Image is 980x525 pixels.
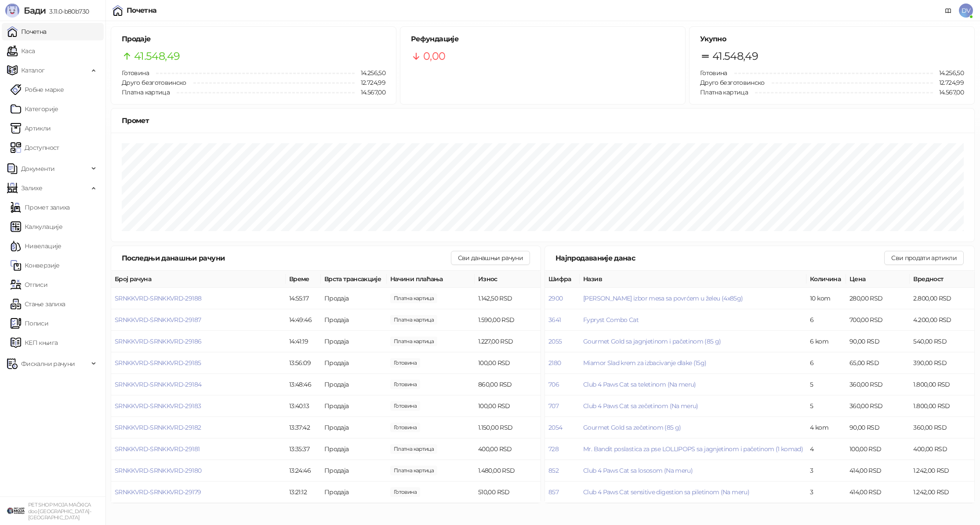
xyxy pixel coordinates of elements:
[21,62,45,79] span: Каталог
[548,467,559,474] button: 852
[11,295,65,313] a: Стање залиха
[846,438,910,460] td: 100,00 RSD
[910,438,974,460] td: 400,00 RSD
[122,88,170,96] span: Платна картица
[286,331,321,352] td: 14:41:19
[11,119,51,137] a: ArtikliАртикли
[806,288,846,309] td: 10 kom
[11,139,59,156] a: Доступност
[11,334,58,351] a: КЕП књига
[475,271,541,288] th: Износ
[583,488,749,496] button: Club 4 Paws Cat sensitive digestion sa piletinom (Na meru)
[115,316,201,324] button: SRNKKVRD-SRNKKVRD-29187
[806,417,846,438] td: 4 kom
[115,424,201,431] span: SRNKKVRD-SRNKKVRD-29182
[115,402,201,410] button: SRNKKVRD-SRNKKVRD-29183
[321,331,387,352] td: Продаја
[806,374,846,395] td: 5
[806,395,846,417] td: 5
[806,460,846,482] td: 3
[286,352,321,374] td: 13:56:09
[134,48,180,65] span: 41.548,49
[122,69,149,77] span: Готовина
[11,276,47,293] a: Отписи
[28,502,91,521] small: PET SHOP MOJA MAČKICA doo [GEOGRAPHIC_DATA]-[GEOGRAPHIC_DATA]
[475,288,541,309] td: 1.142,50 RSD
[321,395,387,417] td: Продаја
[390,380,420,389] span: 1.000,00
[321,352,387,374] td: Продаја
[583,424,681,431] button: Gourmet Gold sa zečetinom (85 g)
[21,160,54,177] span: Документи
[127,7,157,14] div: Почетна
[24,5,46,16] span: Бади
[115,380,201,388] button: SRNKKVRD-SRNKKVRD-29184
[583,359,706,367] button: Miamor Slad krem za izbacivanje dlake (15g)
[115,445,200,453] button: SRNKKVRD-SRNKKVRD-29181
[390,444,437,454] span: 400,00
[548,380,559,388] button: 706
[548,337,562,345] button: 2055
[583,337,721,345] button: Gourmet Gold sa jagnjetinom i pačetinom (85 g)
[122,253,451,264] div: Последњи данашњи рачуни
[806,438,846,460] td: 4
[7,502,25,520] img: 64x64-companyLogo-9f44b8df-f022-41eb-b7d6-300ad218de09.png
[321,288,387,309] td: Продаја
[115,488,201,496] span: SRNKKVRD-SRNKKVRD-29179
[475,460,541,482] td: 1.480,00 RSD
[583,467,693,474] button: Club 4 Paws Cat sa lososom (Na meru)
[846,482,910,503] td: 414,00 RSD
[46,7,89,15] span: 3.11.0-b80b730
[475,438,541,460] td: 400,00 RSD
[910,374,974,395] td: 1.800,00 RSD
[846,417,910,438] td: 90,00 RSD
[11,218,62,235] a: Калкулације
[806,271,846,288] th: Количина
[390,466,437,475] span: 1.480,00
[846,288,910,309] td: 280,00 RSD
[115,467,201,474] button: SRNKKVRD-SRNKKVRD-29180
[846,352,910,374] td: 65,00 RSD
[548,294,563,302] button: 2900
[11,81,64,98] a: Робне марке
[115,294,201,302] button: SRNKKVRD-SRNKKVRD-29188
[321,374,387,395] td: Продаја
[910,482,974,503] td: 1.242,00 RSD
[115,359,201,367] button: SRNKKVRD-SRNKKVRD-29185
[846,271,910,288] th: Цена
[321,309,387,331] td: Продаја
[583,294,743,302] button: [PERSON_NAME] izbor mesa sa povrćem u želeu (4x85g)
[286,374,321,395] td: 13:48:46
[548,488,559,496] button: 857
[910,352,974,374] td: 390,00 RSD
[355,68,385,78] span: 14.256,50
[910,460,974,482] td: 1.242,00 RSD
[321,438,387,460] td: Продаја
[111,271,286,288] th: Број рачуна
[411,34,675,44] h5: Рефундације
[355,87,385,97] span: 14.567,00
[122,115,964,126] div: Промет
[5,4,19,18] img: Logo
[548,445,559,453] button: 728
[286,271,321,288] th: Време
[122,34,385,44] h5: Продаје
[959,4,973,18] span: DV
[475,417,541,438] td: 1.150,00 RSD
[910,395,974,417] td: 1.800,00 RSD
[846,395,910,417] td: 360,00 RSD
[475,352,541,374] td: 100,00 RSD
[700,69,727,77] span: Готовина
[286,309,321,331] td: 14:49:46
[286,288,321,309] td: 14:55:17
[846,374,910,395] td: 360,00 RSD
[933,68,964,78] span: 14.256,50
[806,331,846,352] td: 6 kom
